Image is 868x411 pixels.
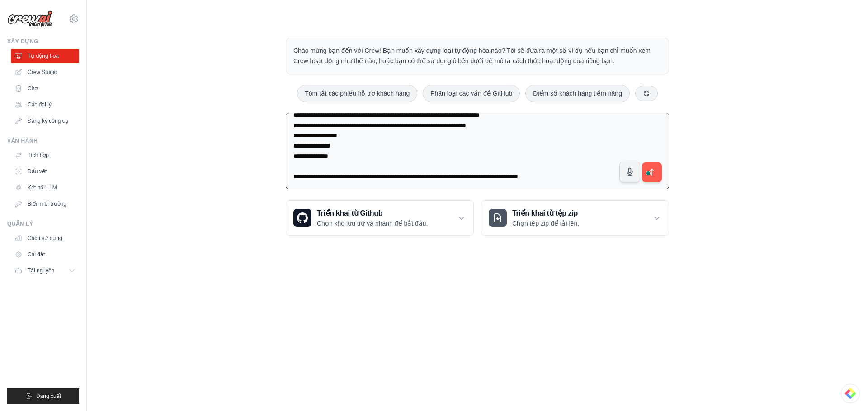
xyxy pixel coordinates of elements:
font: Tích hợp [28,152,49,158]
a: Biến môi trường [11,197,79,211]
font: Chọn tệp zip để tải lên. [512,220,579,227]
a: Cách sử dụng [11,231,79,245]
font: Dấu vết [28,168,47,175]
a: Đăng ký công cụ [11,114,79,128]
font: Điểm số khách hàng tiềm năng [533,90,622,97]
textarea: To enrich screen reader interactions, please activate Accessibility in Grammarly extension settings [286,113,669,190]
font: Chào mừng bạn đến với Crew! Bạn muốn xây dựng loại tự động hóa nào? Tôi sẽ đưa ra một số ví dụ nế... [293,47,651,65]
font: Tài nguyên [28,268,54,274]
font: Chọn kho lưu trữ và nhánh để bắt đầu. [317,220,428,227]
a: Dấu vết [11,164,79,179]
a: Kết nối LLM [11,180,79,195]
font: Kết nối LLM [28,185,57,191]
font: Cách sử dụng [28,235,62,241]
a: Crew Studio [11,65,79,79]
font: Phân loại các vấn đề GitHub [430,90,512,97]
font: Vận hành [7,138,38,144]
button: Đăng xuất [7,388,79,404]
font: Đăng xuất [36,393,61,399]
a: Các đại lý [11,97,79,112]
a: Cài đặt [11,247,79,262]
a: Chợ [11,81,79,96]
font: Crew Studio [28,69,57,75]
font: Các đại lý [28,102,52,108]
font: Triển khai từ tệp zip [512,209,578,217]
button: Tóm tắt các phiếu hỗ trợ khách hàng [297,85,417,102]
font: Triển khai từ Github [317,209,382,217]
font: Xây dựng [7,38,38,45]
a: Tích hợp [11,148,79,162]
iframe: Tiện ích trò chuyện [823,368,868,411]
a: Tự động hóa [11,49,79,63]
font: Tự động hóa [28,53,59,59]
font: Tóm tắt các phiếu hỗ trợ khách hàng [305,90,410,97]
button: Tài nguyên [11,263,79,278]
button: Điểm số khách hàng tiềm năng [525,85,630,102]
img: Biểu trưng [7,10,52,28]
font: Quản lý [7,221,33,227]
font: Đăng ký công cụ [28,118,69,124]
font: Chợ [28,85,38,92]
font: Cài đặt [28,251,45,258]
button: Phân loại các vấn đề GitHub [423,85,520,102]
font: Biến môi trường [28,201,66,207]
